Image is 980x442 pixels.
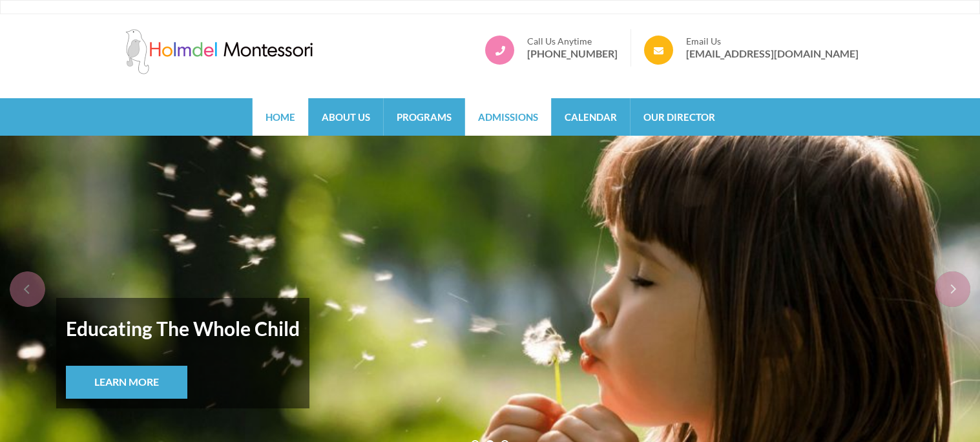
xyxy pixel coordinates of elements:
strong: Educating The Whole Child [66,308,300,349]
a: Calendar [552,98,630,136]
a: Learn More [66,366,187,399]
span: Email Us [686,36,859,47]
div: next [935,271,970,307]
a: Programs [384,98,464,136]
a: [EMAIL_ADDRESS][DOMAIN_NAME] [686,47,859,60]
a: Home [253,98,308,136]
a: Our Director [631,98,728,136]
img: Holmdel Montessori School [122,29,316,74]
span: Call Us Anytime [527,36,618,47]
a: About Us [309,98,383,136]
a: [PHONE_NUMBER] [527,47,618,60]
a: Admissions [465,98,551,136]
div: prev [10,271,45,307]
